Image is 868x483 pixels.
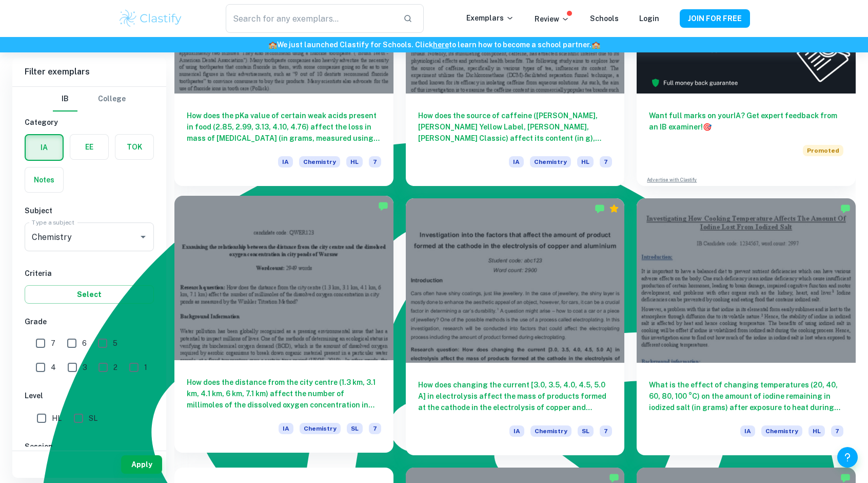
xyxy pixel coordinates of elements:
button: Notes [25,168,63,192]
h6: How does changing the current [3.0, 3.5, 4.0, 4.5, 5.0 A] in electrolysis affect the mass of prod... [418,379,613,413]
h6: What is the effect of changing temperatures (20, 40, 60, 80, 100 °C) on the amount of iodine rema... [649,379,843,413]
span: HL [808,425,825,437]
img: Marked [378,201,388,211]
button: IB [53,87,77,112]
span: SL [347,423,363,434]
img: Marked [840,203,851,214]
label: Type a subject [32,218,74,227]
span: 1 [144,362,147,373]
h6: How does the source of caffeine ([PERSON_NAME], [PERSON_NAME] Yellow Label, [PERSON_NAME], [PERSO... [418,110,613,144]
button: JOIN FOR FREE [680,9,750,28]
img: Clastify logo [118,8,183,29]
span: Chemistry [299,156,340,168]
span: HL [346,156,363,168]
span: 2 [113,362,117,373]
span: 🏫 [268,41,277,49]
span: 3 [83,362,87,373]
h6: Level [25,390,154,401]
span: 4 [51,362,56,373]
span: Chemistry [530,156,571,168]
span: SL [578,425,594,437]
button: Apply [121,455,162,474]
span: 6 [82,338,87,349]
button: Open [136,230,150,244]
a: here [433,41,449,49]
input: Search for any exemplars... [226,4,395,33]
button: Help and Feedback [837,447,858,468]
a: How does changing the current [3.0, 3.5, 4.0, 4.5, 5.0 A] in electrolysis affect the mass of prod... [406,198,625,455]
h6: How does the distance from the city centre (1.3 km, 3.1 km, 4.1 km, 6 km, 7.1 km) affect the numb... [187,377,381,411]
span: 🏫 [591,41,600,49]
span: IA [740,425,755,437]
span: IA [509,156,524,168]
span: SL [89,413,97,424]
h6: Want full marks on your IA ? Get expert feedback from an IB examiner! [649,110,843,133]
button: TOK [115,135,153,159]
span: Chemistry [761,425,802,437]
h6: Subject [25,205,154,216]
span: 7 [369,156,381,168]
img: Marked [609,473,619,483]
a: How does the distance from the city centre (1.3 km, 3.1 km, 4.1 km, 6 km, 7.1 km) affect the numb... [174,198,393,455]
img: Marked [595,203,605,214]
span: IA [278,156,293,168]
img: Marked [840,473,851,483]
span: IA [279,423,293,434]
span: IA [509,425,524,437]
span: 5 [113,338,117,349]
button: EE [70,135,108,159]
h6: Session [25,441,154,452]
div: Premium [609,203,619,214]
span: 7 [600,425,612,437]
button: College [98,87,126,112]
span: HL [52,413,62,424]
a: Schools [590,14,619,23]
div: Filter type choice [53,87,126,112]
h6: How does the pKa value of certain weak acids present in food (2.85, 2.99, 3.13, 4.10, 4.76) affec... [187,110,381,144]
span: 7 [369,423,381,434]
a: Login [639,14,659,23]
button: Select [25,285,154,304]
span: 7 [831,425,843,437]
a: What is the effect of changing temperatures (20, 40, 60, 80, 100 °C) on the amount of iodine rema... [637,198,856,455]
h6: Filter exemplars [12,58,166,86]
a: Advertise with Clastify [647,176,697,183]
p: Review [535,13,569,25]
h6: Grade [25,316,154,327]
span: Chemistry [300,423,341,434]
span: Promoted [803,145,843,156]
p: Exemplars [466,12,514,24]
span: 7 [600,156,612,168]
span: Chemistry [530,425,571,437]
h6: Criteria [25,268,154,279]
button: IA [26,135,63,160]
span: HL [577,156,594,168]
span: 7 [51,338,55,349]
span: 🎯 [703,123,712,131]
h6: We just launched Clastify for Schools. Click to learn how to become a school partner. [2,39,866,50]
h6: Category [25,117,154,128]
